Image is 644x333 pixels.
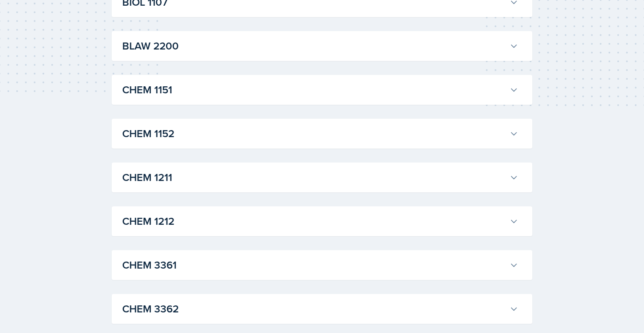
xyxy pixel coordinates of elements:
[122,126,506,142] h3: CHEM 1152
[122,82,506,98] h3: CHEM 1151
[122,257,506,273] h3: CHEM 3361
[122,38,506,54] h3: BLAW 2200
[122,301,506,317] h3: CHEM 3362
[120,36,520,56] button: BLAW 2200
[122,170,506,185] h3: CHEM 1211
[120,212,520,231] button: CHEM 1212
[120,299,520,319] button: CHEM 3362
[120,255,520,275] button: CHEM 3361
[120,124,520,143] button: CHEM 1152
[120,80,520,99] button: CHEM 1151
[120,168,520,187] button: CHEM 1211
[122,213,506,229] h3: CHEM 1212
